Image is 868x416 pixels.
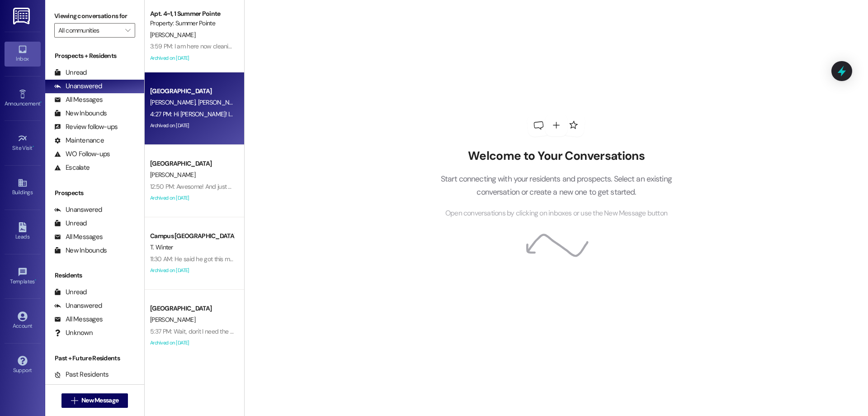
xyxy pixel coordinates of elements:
div: Past Residents [54,370,109,379]
div: Archived on [DATE] [149,192,235,204]
div: New Inbounds [54,246,107,255]
a: Account [5,309,41,333]
div: Campus [GEOGRAPHIC_DATA] [150,231,234,241]
div: 4:27 PM: Hi [PERSON_NAME]! I just wanted to check in about move in [DATE]. When should I be expec... [150,110,544,118]
div: Unknown [54,328,93,338]
div: Maintenance [54,136,104,145]
span: • [40,99,42,105]
label: Viewing conversations for [54,9,135,23]
span: [PERSON_NAME] [150,316,195,324]
span: T. Winter [150,243,173,251]
a: Site Visit • [5,131,41,155]
div: Archived on [DATE] [149,120,235,131]
h2: Welcome to Your Conversations [427,149,685,163]
i:  [125,27,130,34]
div: Apt. 4~1, 1 Summer Pointe [150,9,234,19]
div: Unanswered [54,205,102,215]
div: Unanswered [54,301,102,311]
div: Escalate [54,163,90,172]
div: Prospects [45,188,144,198]
div: [GEOGRAPHIC_DATA] [150,159,234,168]
a: Templates • [5,264,41,289]
span: • [33,143,34,150]
div: Past + Future Residents [45,354,144,363]
div: Prospects + Residents [45,51,144,61]
div: Review follow-ups [54,122,118,132]
span: [PERSON_NAME] [198,98,243,106]
div: New Inbounds [54,109,107,118]
div: WO Follow-ups [54,149,110,159]
div: 12:50 PM: Awesome! And just wondering, which furnishings if any are already in the apartment? I j... [150,182,507,191]
input: All communities [58,23,121,38]
img: ResiDesk Logo [13,8,32,24]
div: Unread [54,219,87,228]
div: Unread [54,68,87,77]
span: [PERSON_NAME] [150,98,198,106]
div: Unread [54,287,87,297]
div: Property: Summer Pointe [150,19,234,28]
p: Start connecting with your residents and prospects. Select an existing conversation or create a n... [427,172,685,198]
div: Archived on [DATE] [149,53,235,64]
div: Archived on [DATE] [149,337,235,349]
a: Buildings [5,175,41,200]
div: 11:30 AM: He said he got this message, but when I showed it to [PERSON_NAME] he said he has signe... [150,255,483,263]
div: 3:59 PM: I am here now cleaning I will send them away when they come [150,42,338,50]
a: Leads [5,220,41,244]
button: New Message [61,393,128,408]
span: New Message [81,396,118,405]
div: All Messages [54,315,103,324]
span: Open conversations by clicking on inboxes or use the New Message button [445,208,667,219]
span: [PERSON_NAME] [150,171,195,179]
a: Inbox [5,42,41,66]
div: [GEOGRAPHIC_DATA] [150,304,234,313]
div: Unanswered [54,81,102,91]
div: Archived on [DATE] [149,265,235,276]
div: [GEOGRAPHIC_DATA] [150,86,234,96]
a: Support [5,353,41,378]
div: 5:37 PM: Wait, don't I need the laundry code too to get in because the apartment is in the laundr... [150,327,422,335]
div: All Messages [54,232,103,242]
div: All Messages [54,95,103,105]
span: [PERSON_NAME] [150,31,195,39]
div: Residents [45,271,144,280]
span: • [35,277,36,283]
i:  [71,397,78,404]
